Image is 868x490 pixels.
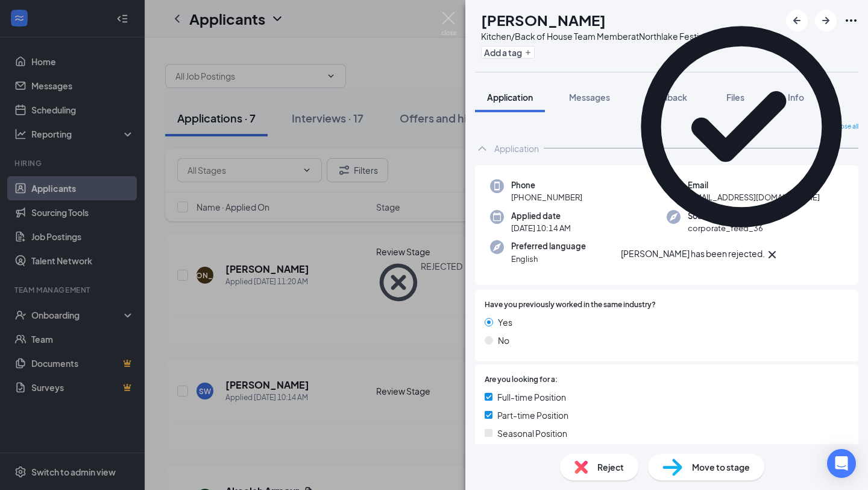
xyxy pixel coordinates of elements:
span: Seasonal Position [497,427,567,440]
span: Part-time Position [497,409,568,422]
svg: CheckmarkCircle [621,6,862,247]
div: [PERSON_NAME] has been rejected. [621,247,765,262]
span: Reject [597,460,624,474]
span: [DATE] 10:14 AM [511,222,571,234]
div: Open Intercom Messenger [827,449,856,478]
span: Phone [511,179,582,191]
svg: Plus [524,49,532,56]
span: Move to stage [692,460,750,474]
span: Full-time Position [497,390,566,404]
div: Kitchen/Back of House Team Member at Northlake Festival [481,30,709,42]
span: Have you previously worked in the same industry? [485,299,656,311]
span: Are you looking for a: [485,374,558,386]
svg: Cross [765,247,779,262]
span: Applied date [511,210,571,222]
span: Preferred language [511,240,586,252]
div: Application [494,142,539,154]
span: Application [487,92,533,103]
span: English [511,253,586,265]
button: PlusAdd a tag [481,46,535,59]
h1: [PERSON_NAME] [481,10,606,30]
span: Messages [569,92,610,103]
svg: ChevronUp [475,141,489,156]
span: [PHONE_NUMBER] [511,191,582,203]
span: Yes [498,316,512,329]
span: No [498,334,509,347]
